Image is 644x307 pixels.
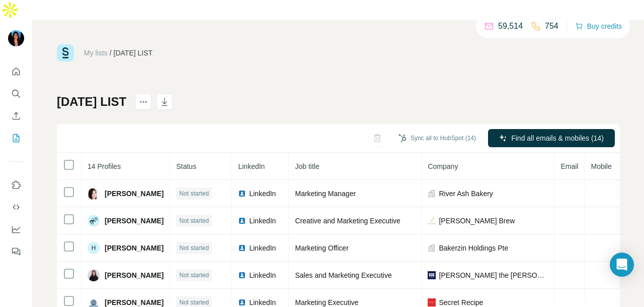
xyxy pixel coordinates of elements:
li: / [110,48,112,58]
span: [PERSON_NAME] Brew [439,216,515,226]
button: Find all emails & mobiles (14) [488,129,615,147]
button: Buy credits [575,19,622,33]
p: 59,514 [498,20,523,32]
img: Avatar [88,269,100,281]
img: LinkedIn logo [238,298,246,306]
span: Marketing Manager [295,190,356,198]
span: [PERSON_NAME] the [PERSON_NAME] Boy [439,270,548,280]
span: Not started [179,216,209,225]
span: LinkedIn [249,243,276,253]
img: company-logo [428,217,436,225]
span: Bakerzin Holdings Pte [439,243,508,253]
span: Status [176,162,196,170]
img: Avatar [88,188,100,200]
div: H [88,242,100,254]
span: 14 Profiles [88,162,121,170]
div: [DATE] LIST [114,48,153,58]
img: LinkedIn logo [238,244,246,252]
span: Marketing Executive [295,298,358,306]
span: Not started [179,271,209,280]
h1: [DATE] LIST [57,94,126,110]
button: Sync all to HubSpot (14) [391,131,483,146]
span: [PERSON_NAME] [105,270,164,280]
span: [PERSON_NAME] [105,243,164,253]
span: LinkedIn [249,216,276,226]
span: LinkedIn [249,270,276,280]
button: Search [8,85,24,103]
img: Avatar [88,215,100,227]
span: [PERSON_NAME] [105,216,164,226]
img: company-logo [428,271,436,279]
span: Job title [295,162,319,170]
span: LinkedIn [238,162,265,170]
img: LinkedIn logo [238,217,246,225]
img: company-logo [428,298,436,306]
span: Email [560,162,578,170]
span: Not started [179,298,209,307]
span: Sales and Marketing Executive [295,271,391,279]
span: Not started [179,243,209,253]
img: LinkedIn logo [238,190,246,198]
img: Surfe Logo [57,44,74,62]
span: [PERSON_NAME] [105,189,164,199]
span: River Ash Bakery [439,189,493,199]
span: Marketing Officer [295,244,348,252]
button: My lists [8,129,24,147]
img: Avatar [8,30,24,46]
p: 754 [545,20,558,32]
button: Feedback [8,242,24,261]
span: Creative and Marketing Executive [295,217,400,225]
button: Enrich CSV [8,107,24,125]
button: Dashboard [8,220,24,238]
div: Open Intercom Messenger [610,253,634,277]
a: My lists [84,49,108,57]
button: Use Surfe API [8,198,24,216]
span: Not started [179,189,209,198]
span: Mobile [591,162,611,170]
button: Quick start [8,63,24,81]
span: Find all emails & mobiles (14) [511,133,604,143]
span: LinkedIn [249,189,276,199]
button: actions [135,94,151,110]
button: Use Surfe on LinkedIn [8,176,24,194]
img: LinkedIn logo [238,271,246,279]
span: Company [428,162,458,170]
